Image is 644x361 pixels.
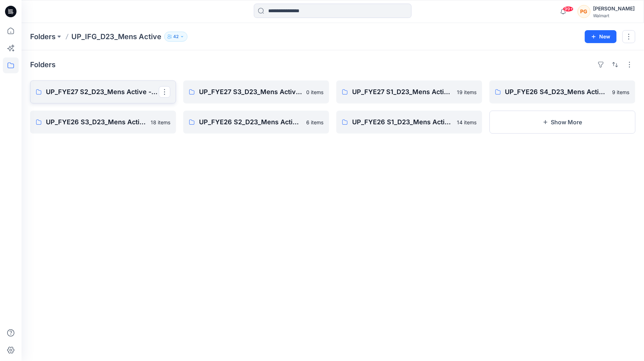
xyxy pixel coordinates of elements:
p: UP_FYE26 S4_D23_Mens Active - IFG [505,87,608,97]
a: UP_FYE27 S1_D23_Mens Active - IFG19 items [336,80,482,103]
p: 9 items [612,88,630,96]
p: UP_FYE27 S2_D23_Mens Active - IFG [46,87,159,97]
p: UP_IFG_D23_Mens Active [71,32,161,42]
a: Folders [30,32,56,42]
p: 42 [173,33,179,41]
button: 42 [164,32,188,42]
p: 0 items [306,88,323,96]
div: Walmart [593,13,635,18]
a: UP_FYE26 S2_D23_Mens Active - IFG6 items [183,111,329,134]
p: UP_FYE27 S1_D23_Mens Active - IFG [352,87,453,97]
span: 99+ [563,6,574,12]
a: UP_FYE27 S3_D23_Mens Active - IFG0 items [183,80,329,103]
button: Show More [489,111,635,134]
div: [PERSON_NAME] [593,4,635,13]
h4: Folders [30,60,56,69]
p: UP_FYE26 S3_D23_Mens Active - IFG [46,117,146,127]
button: New [585,30,617,43]
div: PG [578,5,591,18]
p: 18 items [151,119,170,126]
a: UP_FYE26 S3_D23_Mens Active - IFG18 items [30,111,176,134]
a: UP_FYE26 S1_D23_Mens Active - IFG14 items [336,111,482,134]
p: UP_FYE26 S1_D23_Mens Active - IFG [352,117,453,127]
a: UP_FYE27 S2_D23_Mens Active - IFG [30,80,176,103]
p: 6 items [306,119,323,126]
p: UP_FYE27 S3_D23_Mens Active - IFG [199,87,302,97]
a: UP_FYE26 S4_D23_Mens Active - IFG9 items [489,80,635,103]
p: 19 items [457,88,477,96]
p: UP_FYE26 S2_D23_Mens Active - IFG [199,117,302,127]
p: 14 items [457,119,477,126]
